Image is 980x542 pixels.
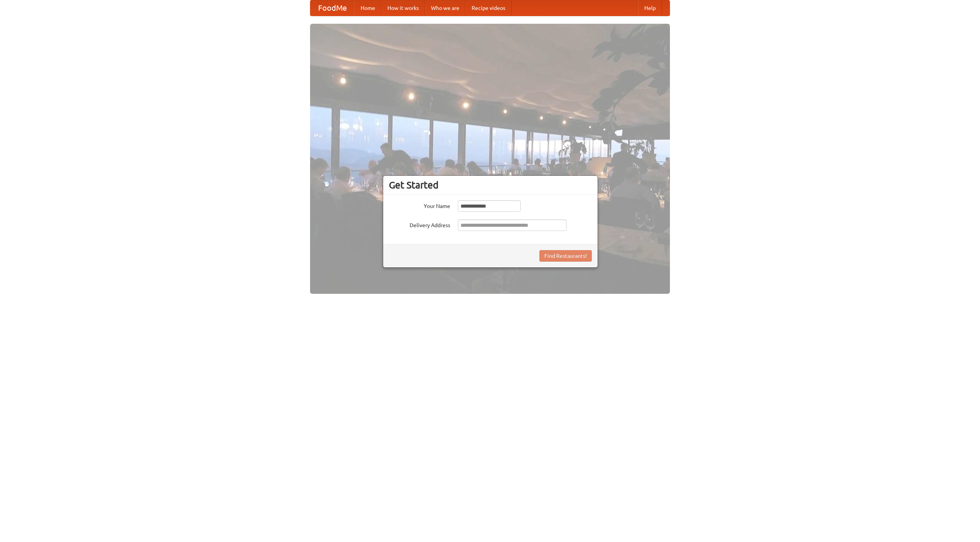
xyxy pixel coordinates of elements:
a: Help [638,0,662,16]
h3: Get Started [389,179,592,191]
label: Your Name [389,200,450,210]
a: FoodMe [310,0,354,16]
a: Home [354,0,381,16]
a: How it works [381,0,425,16]
a: Who we are [425,0,465,16]
button: Find Restaurants! [539,250,592,262]
label: Delivery Address [389,219,450,229]
a: Recipe videos [465,0,511,16]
